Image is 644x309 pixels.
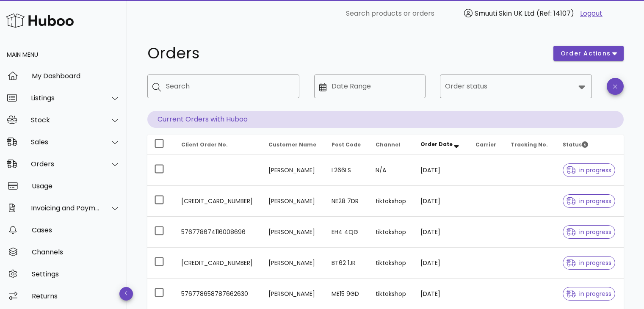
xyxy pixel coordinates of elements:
[262,135,325,155] th: Customer Name
[174,217,262,248] td: 576778674116008696
[469,135,504,155] th: Carrier
[376,141,400,148] span: Channel
[262,217,325,248] td: [PERSON_NAME]
[32,226,120,234] div: Cases
[31,138,100,146] div: Sales
[262,186,325,217] td: [PERSON_NAME]
[369,135,414,155] th: Channel
[567,291,611,297] span: in progress
[504,135,556,155] th: Tracking No.
[369,155,414,186] td: N/A
[147,46,543,61] h1: Orders
[32,270,120,278] div: Settings
[567,229,611,235] span: in progress
[414,248,468,279] td: [DATE]
[174,248,262,279] td: [CREDIT_CARD_NUMBER]
[325,155,369,186] td: L266LS
[369,248,414,279] td: tiktokshop
[6,11,74,30] img: Huboo Logo
[567,198,611,204] span: in progress
[325,217,369,248] td: EH4 4QG
[420,141,453,148] span: Order Date
[511,141,548,148] span: Tracking No.
[32,292,120,300] div: Returns
[325,248,369,279] td: BT62 1JR
[32,248,120,256] div: Channels
[556,135,624,155] th: Status
[32,182,120,190] div: Usage
[325,186,369,217] td: NE28 7DR
[563,141,588,148] span: Status
[174,135,262,155] th: Client Order No.
[536,8,574,18] span: (Ref: 14107)
[31,116,100,124] div: Stock
[475,8,534,18] span: Smuuti Skin UK Ltd
[369,186,414,217] td: tiktokshop
[147,111,624,128] p: Current Orders with Huboo
[580,8,603,19] a: Logout
[414,217,468,248] td: [DATE]
[414,186,468,217] td: [DATE]
[32,72,120,80] div: My Dashboard
[567,260,611,266] span: in progress
[369,217,414,248] td: tiktokshop
[475,141,496,148] span: Carrier
[325,135,369,155] th: Post Code
[560,49,611,58] span: order actions
[31,160,100,168] div: Orders
[174,186,262,217] td: [CREDIT_CARD_NUMBER]
[181,141,228,148] span: Client Order No.
[332,141,361,148] span: Post Code
[268,141,316,148] span: Customer Name
[440,74,592,98] div: Order status
[414,135,468,155] th: Order Date: Sorted descending. Activate to remove sorting.
[553,46,624,61] button: order actions
[31,204,100,212] div: Invoicing and Payments
[414,155,468,186] td: [DATE]
[262,248,325,279] td: [PERSON_NAME]
[262,155,325,186] td: [PERSON_NAME]
[31,94,100,102] div: Listings
[567,167,611,173] span: in progress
